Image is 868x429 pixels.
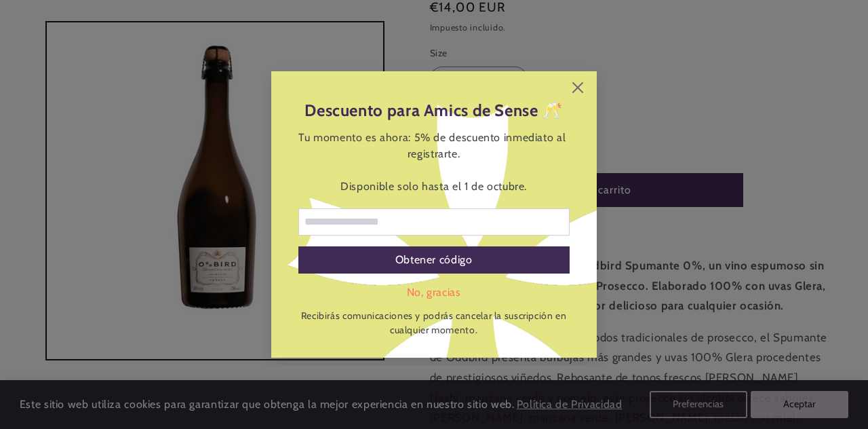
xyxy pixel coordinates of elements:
div: Tu momento es ahora: 5% de descuento inmediato al registrarte. Disponible solo hasta el 1 de octu... [298,130,570,195]
input: Correo electrónico [298,208,570,236]
div: Obtener código [298,246,570,274]
p: Recibirás comunicaciones y podrás cancelar la suscripción en cualquier momento. [298,309,570,337]
div: Obtener código [395,246,473,274]
header: Descuento para Amics de Sense 🥂 [298,98,570,123]
div: No, gracias [298,284,570,301]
